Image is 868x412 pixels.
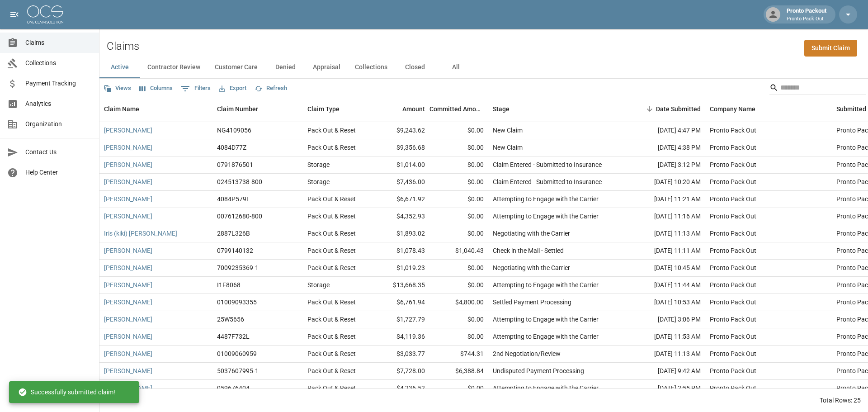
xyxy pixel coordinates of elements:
[217,212,262,221] div: 007612680-800
[493,366,584,375] div: Undisputed Payment Processing
[217,332,250,341] div: 4487F732L
[307,246,356,255] div: Pack Out & Reset
[624,311,705,328] div: [DATE] 3:06 PM
[217,81,249,95] button: Export
[371,328,429,346] div: $4,119.36
[710,229,756,238] div: Pronto Pack Out
[307,177,330,186] div: Storage
[710,246,756,255] div: Pronto Pack Out
[104,96,139,122] div: Claim Name
[307,366,356,375] div: Pack Out & Reset
[104,332,152,341] a: [PERSON_NAME]
[429,122,488,139] div: $0.00
[371,363,429,380] div: $7,728.00
[493,315,599,324] div: Attempting to Engage with the Carrier
[371,346,429,363] div: $3,033.77
[820,396,861,405] div: Total Rows: 25
[493,96,509,122] div: Stage
[307,229,356,238] div: Pack Out & Reset
[25,38,92,47] span: Claims
[493,263,570,272] div: Negotiating with the Carrier
[104,366,152,375] a: [PERSON_NAME]
[371,191,429,208] div: $6,671.92
[307,194,356,204] div: Pack Out & Reset
[710,315,756,324] div: Pronto Pack Out
[307,298,356,307] div: Pack Out & Reset
[104,194,152,204] a: [PERSON_NAME]
[429,242,488,260] div: $1,040.43
[217,263,259,272] div: 7009235369-1
[25,147,92,157] span: Contact Us
[395,57,435,78] button: Closed
[710,194,756,204] div: Pronto Pack Out
[624,156,705,174] div: [DATE] 3:12 PM
[710,384,756,393] div: Pronto Pack Out
[265,57,306,78] button: Denied
[217,384,250,393] div: 059676404
[179,81,213,96] button: Show filters
[25,119,92,129] span: Organization
[217,298,257,307] div: 01009093355
[643,103,656,115] button: Sort
[104,229,177,238] a: Iris (kiki) [PERSON_NAME]
[217,246,253,255] div: 0799140132
[624,122,705,139] div: [DATE] 4:47 PM
[217,96,258,122] div: Claim Number
[107,40,139,53] h2: Claims
[25,99,92,109] span: Analytics
[25,79,92,88] span: Payment Tracking
[27,5,63,24] img: ocs-logo-white-transparent.png
[493,332,599,341] div: Attempting to Engage with the Carrier
[104,177,152,186] a: [PERSON_NAME]
[104,280,152,289] a: [PERSON_NAME]
[307,332,356,341] div: Pack Out & Reset
[624,294,705,311] div: [DATE] 10:53 AM
[710,280,756,289] div: Pronto Pack Out
[217,160,253,169] div: 0791876501
[488,96,624,122] div: Stage
[429,191,488,208] div: $0.00
[140,57,208,78] button: Contractor Review
[710,263,756,272] div: Pronto Pack Out
[710,332,756,341] div: Pronto Pack Out
[217,280,241,289] div: I1F8068
[18,384,115,400] div: Successfully submitted claim!
[429,294,488,311] div: $4,800.00
[371,242,429,260] div: $1,078.43
[624,328,705,346] div: [DATE] 11:53 AM
[493,384,599,393] div: Attempting to Engage with the Carrier
[306,57,348,78] button: Appraisal
[710,177,756,186] div: Pronto Pack Out
[429,156,488,174] div: $0.00
[212,96,303,122] div: Claim Number
[307,126,356,135] div: Pack Out & Reset
[656,96,701,122] div: Date Submitted
[307,160,330,169] div: Storage
[208,57,265,78] button: Customer Care
[217,143,246,152] div: 4084D77Z
[104,126,152,135] a: [PERSON_NAME]
[252,81,289,95] button: Refresh
[25,168,92,177] span: Help Center
[624,363,705,380] div: [DATE] 9:42 AM
[307,315,356,324] div: Pack Out & Reset
[104,143,152,152] a: [PERSON_NAME]
[371,208,429,225] div: $4,352.93
[435,57,476,78] button: All
[493,229,570,238] div: Negotiating with the Carrier
[429,174,488,191] div: $0.00
[217,315,244,324] div: 25W5656
[307,384,356,393] div: Pack Out & Reset
[493,246,564,255] div: Check in the Mail - Settled
[25,58,92,68] span: Collections
[624,277,705,294] div: [DATE] 11:44 AM
[348,57,395,78] button: Collections
[104,212,152,221] a: [PERSON_NAME]
[307,212,356,221] div: Pack Out & Reset
[371,294,429,311] div: $6,761.94
[493,349,561,358] div: 2nd Negotiation/Review
[804,40,857,57] a: Submit Claim
[429,139,488,156] div: $0.00
[624,139,705,156] div: [DATE] 4:38 PM
[307,143,356,152] div: Pack Out & Reset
